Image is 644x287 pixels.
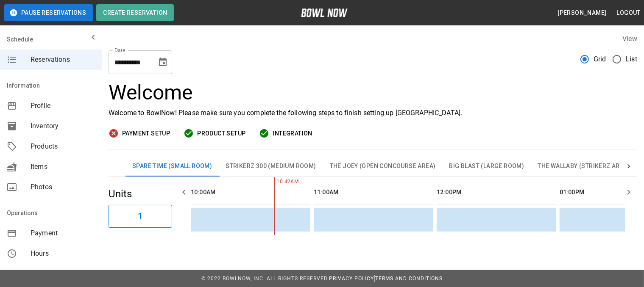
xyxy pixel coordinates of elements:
[125,156,620,177] div: inventory tabs
[96,4,174,21] button: Create Reservation
[109,81,637,105] h3: Welcome
[31,141,95,152] span: Products
[197,128,245,139] span: Product Setup
[191,180,310,204] th: 10:00AM
[31,182,95,192] span: Photos
[31,101,95,111] span: Profile
[531,156,636,177] button: The Wallaby (Strikerz Area)
[323,156,443,177] button: The Joey (Open Concourse Area)
[154,54,171,71] button: Choose date, selected date is Sep 12, 2025
[109,187,172,201] h5: Units
[138,210,142,223] h6: 1
[613,5,644,21] button: Logout
[375,276,443,281] a: Terms and Conditions
[443,156,531,177] button: Big Blast (Large Room)
[314,180,433,204] th: 11:00AM
[31,55,95,65] span: Reservations
[594,54,606,64] span: Grid
[122,128,170,139] span: Payment Setup
[31,121,95,131] span: Inventory
[301,8,348,17] img: logo
[31,269,95,279] span: Staff
[201,276,329,281] span: © 2022 BowlNow, Inc. All Rights Reserved.
[125,156,219,177] button: Spare Time (Small Room)
[273,128,312,139] span: Integration
[554,5,610,21] button: [PERSON_NAME]
[626,54,637,64] span: List
[109,108,637,118] p: Welcome to BowlNow! Please make sure you complete the following steps to finish setting up [GEOGR...
[622,35,637,43] label: View
[274,178,276,186] span: 10:42AM
[109,205,172,228] button: 1
[31,162,95,172] span: Items
[219,156,323,177] button: Strikerz 300 (Medium Room)
[31,228,95,238] span: Payment
[31,248,95,259] span: Hours
[329,276,374,281] a: Privacy Policy
[437,180,556,204] th: 12:00PM
[4,4,93,21] button: Pause Reservations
